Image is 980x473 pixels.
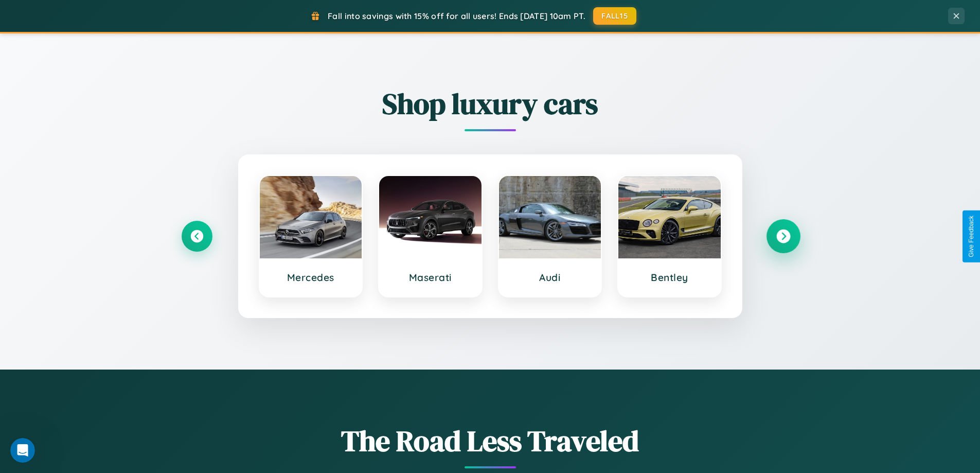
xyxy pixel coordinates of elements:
h2: Shop luxury cars [182,84,799,124]
iframe: Intercom live chat [10,438,35,463]
h1: The Road Less Traveled [182,421,799,461]
div: Give Feedback [968,216,975,257]
h3: Audi [509,271,591,284]
span: Fall into savings with 15% off for all users! Ends [DATE] 10am PT. [328,11,585,21]
button: FALL15 [593,7,636,25]
h3: Maserati [389,271,471,284]
h3: Bentley [629,271,710,284]
h3: Mercedes [270,271,352,284]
